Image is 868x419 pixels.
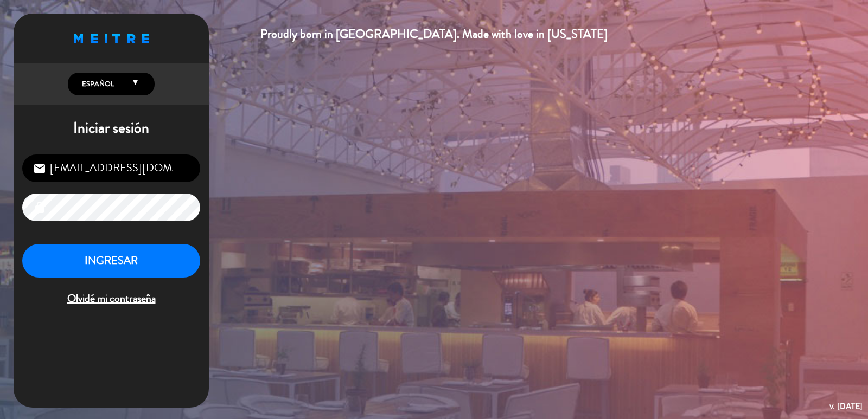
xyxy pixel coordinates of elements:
[33,162,46,175] i: email
[33,201,46,214] i: lock
[829,399,863,414] div: v. [DATE]
[22,244,200,278] button: INGRESAR
[22,154,200,182] input: Correo Electrónico
[14,119,209,138] h1: Iniciar sesión
[79,79,114,89] span: Español
[22,290,200,308] span: Olvidé mi contraseña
